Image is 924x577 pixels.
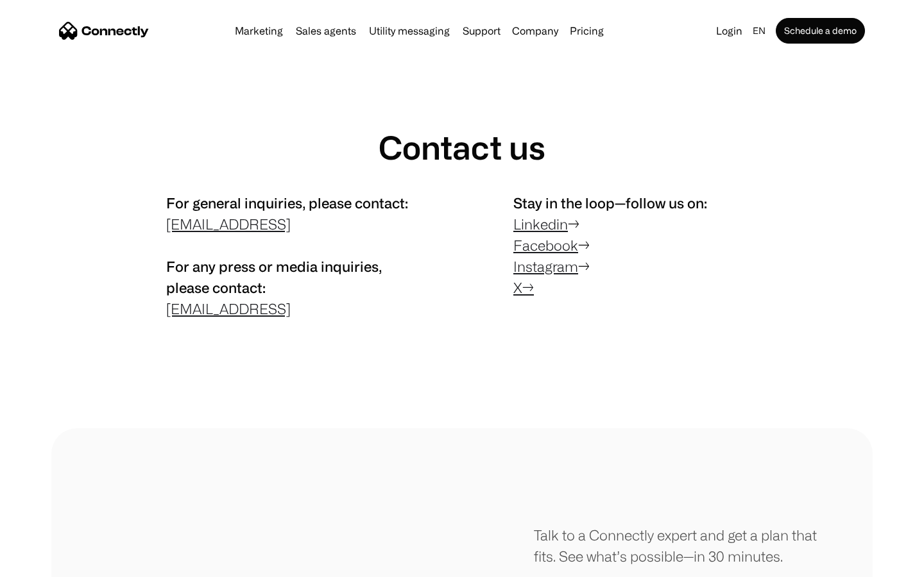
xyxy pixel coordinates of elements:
a: Sales agents [291,26,361,36]
aside: Language selected: English [13,553,77,573]
a: Utility messaging [364,26,455,36]
a: Facebook [513,237,578,253]
a: [EMAIL_ADDRESS] [166,301,291,317]
div: Company [512,22,558,40]
h1: Contact us [379,128,545,167]
span: Stay in the loop—follow us on: [513,195,707,211]
a: Pricing [565,26,609,36]
a: Support [458,26,506,36]
div: Talk to a Connectly expert and get a plan that fits. See what’s possible—in 30 minutes. [534,524,821,567]
a: → [522,280,534,296]
span: For general inquiries, please contact: [166,195,408,211]
div: en [753,22,766,40]
span: For any press or media inquiries, please contact: [166,258,382,296]
a: Linkedin [513,216,568,232]
a: Instagram [513,258,578,274]
a: X [513,280,522,296]
a: Marketing [230,26,288,36]
a: Login [711,22,748,40]
a: Schedule a demo [776,18,865,44]
a: [EMAIL_ADDRESS] [166,216,291,232]
p: → → → [513,192,758,298]
ul: Language list [26,555,77,573]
